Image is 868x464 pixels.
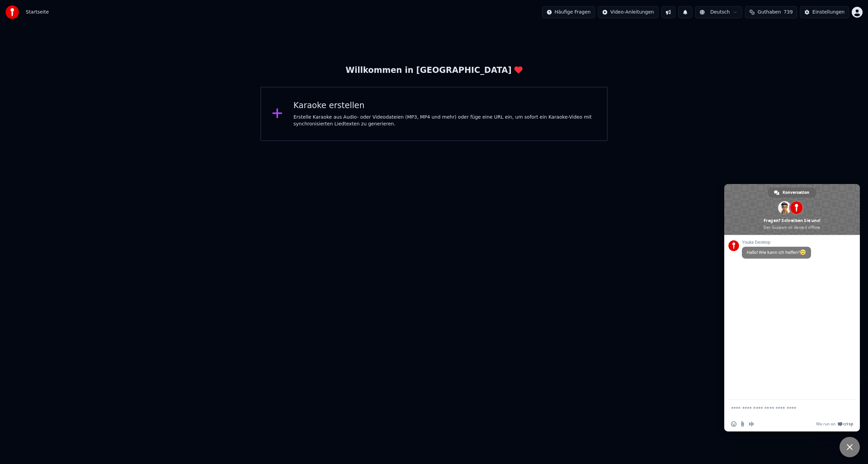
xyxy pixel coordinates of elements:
div: Karaoke erstellen [294,100,596,111]
a: We run onCrisp [816,421,853,427]
a: Konversation [768,187,816,198]
button: Video-Anleitungen [598,6,658,18]
span: 739 [784,9,793,16]
span: Audionachricht aufzeichnen [749,421,754,427]
textarea: Verfassen Sie Ihre Nachricht… [731,400,840,417]
span: Konversation [783,187,809,198]
span: Einen Emoji einfügen [731,421,736,427]
img: youka [5,5,19,19]
span: Datei senden [740,421,745,427]
span: Youka Desktop [742,240,811,245]
div: Einstellungen [812,9,845,16]
div: Willkommen in [GEOGRAPHIC_DATA] [346,65,522,76]
span: Hallo! Wie kann ich helfen? [747,249,806,255]
span: Crisp [843,421,853,427]
button: Einstellungen [800,6,849,18]
span: We run on [816,421,835,427]
button: Guthaben739 [745,6,797,18]
a: Chat schließen [840,437,860,457]
button: Häufige Fragen [542,6,595,18]
nav: breadcrumb [26,9,49,16]
span: Startseite [26,9,49,16]
span: Guthaben [757,9,781,16]
div: Erstelle Karaoke aus Audio- oder Videodateien (MP3, MP4 und mehr) oder füge eine URL ein, um sofo... [294,114,596,127]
